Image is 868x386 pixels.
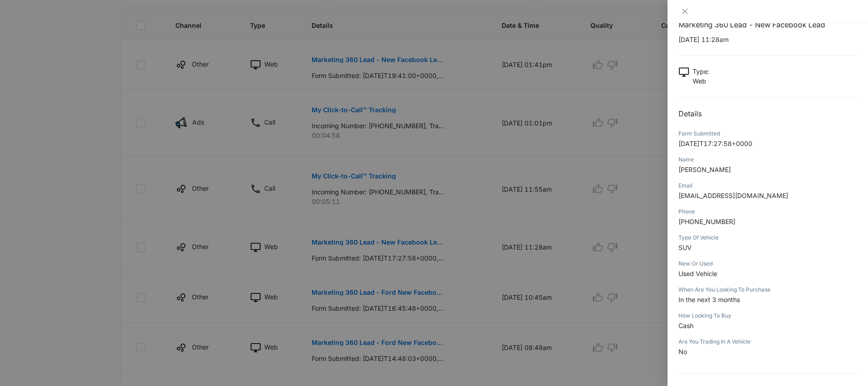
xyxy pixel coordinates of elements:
p: [DATE] 11:28am [678,35,857,44]
div: Name [678,156,857,164]
div: When Are You Looking To Purchase [678,286,857,294]
h2: Details [678,108,857,119]
div: New Or Used [678,260,857,268]
div: Are You Trading In A Vehicle [678,338,857,346]
span: In the next 3 months [678,296,740,303]
span: close [681,8,688,15]
span: No [678,348,687,355]
span: [DATE]T17:27:58+0000 [678,140,752,147]
div: Email [678,182,857,190]
div: Type Of Vehicle [678,234,857,242]
div: Phone [678,208,857,216]
button: Close [678,7,691,16]
span: [EMAIL_ADDRESS][DOMAIN_NAME] [678,192,788,199]
div: Form Submitted [678,130,857,138]
span: Cash [678,322,693,329]
span: SUV [678,244,692,251]
h1: Marketing 360 Lead - New Facebook Lead [678,19,857,30]
span: [PERSON_NAME] [678,166,731,173]
div: How Looking To Buy [678,312,857,320]
span: [PHONE_NUMBER] [678,218,735,225]
p: Type : [693,67,709,76]
p: Web [693,76,709,86]
span: Used Vehicle [678,270,717,277]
